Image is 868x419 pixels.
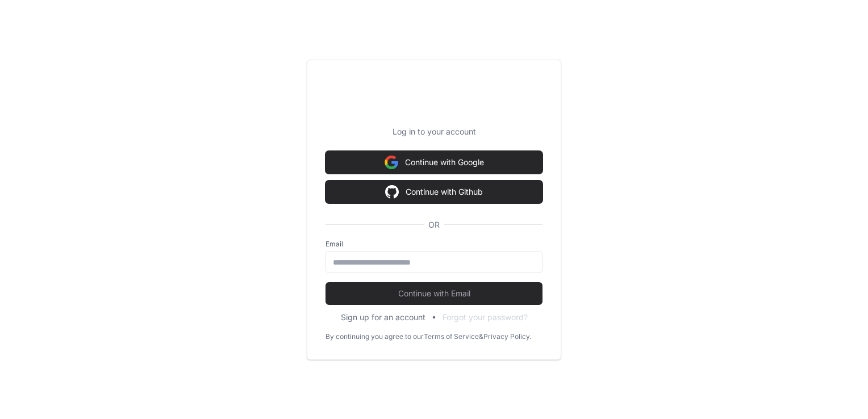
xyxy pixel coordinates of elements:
div: & [479,332,483,341]
button: Continue with Google [325,151,542,174]
button: Continue with Email [325,282,542,305]
span: OR [424,219,444,231]
a: Terms of Service [424,332,479,341]
a: Privacy Policy. [483,332,531,341]
button: Sign up for an account [341,312,425,323]
button: Continue with Github [325,181,542,203]
button: Forgot your password? [443,312,528,323]
label: Email [325,240,542,249]
img: Sign in with google [385,181,399,203]
span: Continue with Email [325,288,542,299]
img: Sign in with google [385,151,398,174]
div: By continuing you agree to our [325,332,424,341]
p: Log in to your account [325,126,542,137]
